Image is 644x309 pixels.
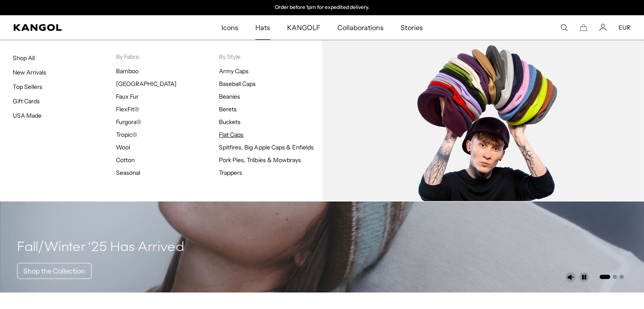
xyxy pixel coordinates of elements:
[235,4,409,11] div: Announcement
[116,156,135,164] a: Cotton
[255,15,270,40] span: Hats
[13,54,35,62] a: Shop All
[219,93,240,100] a: Beanies
[219,143,314,151] a: Spitfires, Big Apple Caps & Enfields
[619,24,630,31] button: EUR
[221,15,238,40] span: Icons
[116,67,138,75] a: Bamboo
[219,131,243,138] a: Flat Caps
[599,273,624,280] ul: Select a slide to show
[219,53,322,61] p: By Style
[235,4,409,11] slideshow-component: Announcement bar
[619,275,624,279] button: Go to slide 3
[219,156,301,164] a: Pork Pies, Trilbies & Mowbrays
[14,24,146,31] a: Kangol
[13,69,46,76] a: New Arrivals
[279,15,329,40] a: KANGOLF
[13,97,40,105] a: Gift Cards
[337,15,384,40] span: Collaborations
[219,105,237,113] a: Berets
[116,118,141,126] a: Furgora®
[13,112,41,119] a: USA Made
[219,169,242,177] a: Trappers
[116,131,137,138] a: Tropic®
[116,93,138,100] a: Faux Fur
[219,67,249,75] a: Army Caps
[565,272,575,282] button: Unmute
[116,105,139,113] a: FlexFit®
[116,80,177,88] a: [GEOGRAPHIC_DATA]
[560,24,568,31] summary: Search here
[275,4,369,11] p: Order before 1pm for expedited delivery.
[219,80,256,88] a: Baseball Caps
[329,15,392,40] a: Collaborations
[116,169,140,177] a: Seasonal
[219,118,240,126] a: Buckets
[600,275,610,279] button: Go to slide 1
[579,272,589,282] button: Pause
[613,275,617,279] button: Go to slide 2
[401,15,423,40] span: Stories
[392,15,431,40] a: Stories
[213,15,246,40] a: Icons
[17,263,91,279] a: Shop the Collection
[247,15,279,40] a: Hats
[235,4,409,11] div: 2 of 2
[580,24,587,31] button: Cart
[116,143,130,151] a: Wool
[17,239,184,256] h4: Fall/Winter ‘25 Has Arrived
[599,24,607,31] a: Account
[116,53,219,61] p: By Fabric
[287,15,321,40] span: KANGOLF
[13,83,42,91] a: Top Sellers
